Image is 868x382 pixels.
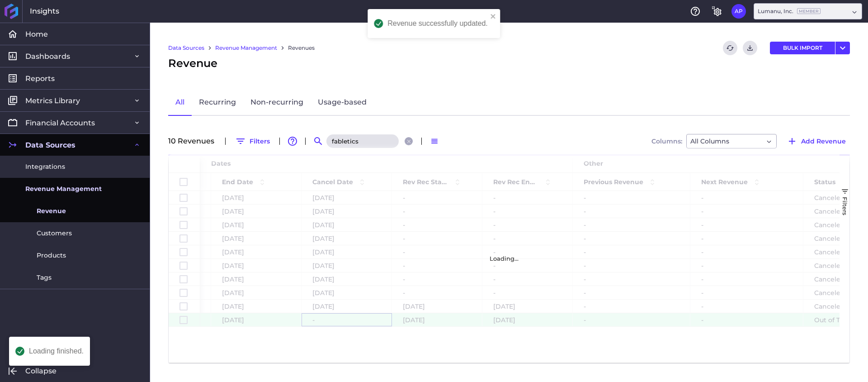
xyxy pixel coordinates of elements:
div: Lumanu, Inc. [758,7,821,15]
div: Revenue successfully updated. [387,20,487,27]
span: Revenue [168,55,217,72]
span: Financial Accounts [25,118,95,128]
a: Recurring [192,90,243,116]
button: BULK IMPORT [770,42,835,54]
button: User Menu [835,42,850,54]
div: Loading finished. [29,348,84,355]
div: Loading... [479,244,529,273]
button: close [491,13,497,21]
span: Reports [25,74,55,83]
div: Dropdown select [754,3,862,19]
div: 10 Revenue s [168,138,220,145]
span: Revenue Management [25,184,102,194]
span: Metrics Library [25,96,80,105]
span: Customers [37,229,72,238]
span: Integrations [25,162,65,172]
a: Non-recurring [243,90,311,116]
a: Data Sources [168,44,204,52]
button: Refresh [723,41,737,55]
a: All [168,90,192,116]
span: Columns: [651,138,682,144]
a: Revenues [288,44,315,52]
span: All Columns [690,136,729,147]
span: Dashboards [25,52,70,61]
button: General Settings [710,4,724,19]
span: Add Revenue [801,136,846,146]
button: Download [743,41,757,55]
span: Revenue [37,206,66,216]
a: Revenue Management [215,44,277,52]
button: Search by [311,134,325,148]
span: Data Sources [25,140,75,150]
button: Help [688,4,703,19]
button: Add Revenue [783,134,850,148]
div: Dropdown select [686,134,777,148]
button: Filters [231,134,274,148]
button: Close search [405,137,413,145]
span: Home [25,29,48,39]
ins: Member [797,8,821,14]
span: Products [37,251,66,260]
span: Filters [841,197,849,215]
button: User Menu [731,4,746,19]
span: Tags [37,273,52,282]
a: Usage-based [311,90,374,116]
